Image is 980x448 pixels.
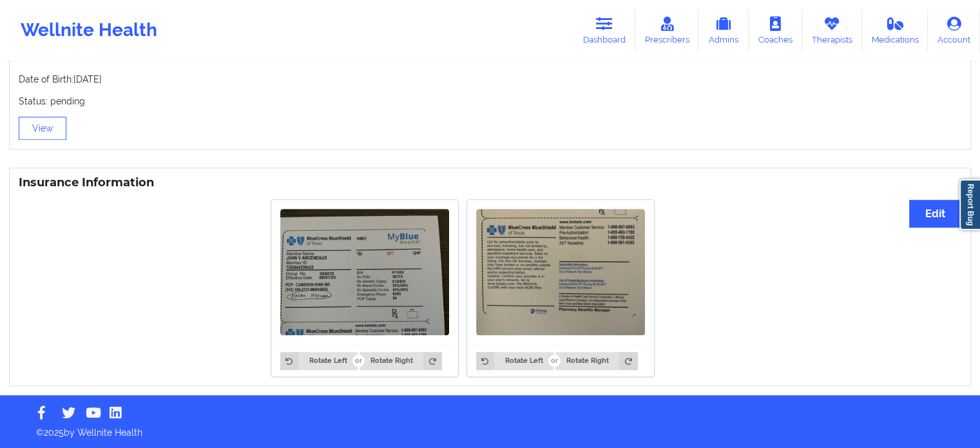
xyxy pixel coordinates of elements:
[19,73,961,86] p: Date of Birth: [DATE]
[280,352,358,370] button: Rotate Left
[476,209,645,336] img: John Arceneaux
[19,175,961,190] h3: Insurance Information
[909,200,961,228] button: Edit
[19,95,961,108] p: Status: pending
[280,209,449,336] img: John Arceneaux
[555,352,637,370] button: Rotate Right
[476,352,553,370] button: Rotate Left
[698,9,749,52] a: Admins
[802,9,862,52] a: Therapists
[360,352,441,370] button: Rotate Right
[635,9,699,52] a: Prescribers
[928,9,980,52] a: Account
[749,9,802,52] a: Coaches
[862,9,928,52] a: Medications
[19,117,66,140] button: View
[959,179,980,230] a: Report Bug
[573,9,635,52] a: Dashboard
[27,417,953,439] p: © 2025 by Wellnite Health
